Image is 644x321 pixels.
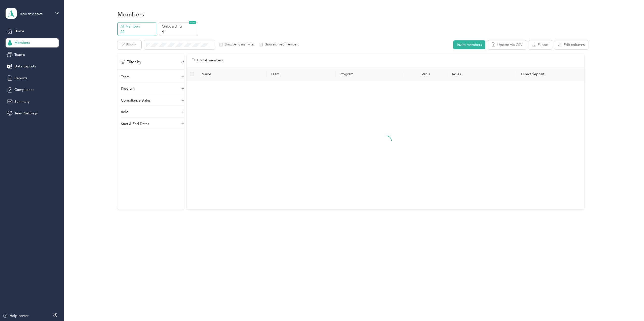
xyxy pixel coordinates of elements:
[162,24,196,29] p: Onboarding
[121,74,130,80] p: Team
[14,87,34,92] span: Compliance
[267,67,336,81] th: Team
[14,29,24,34] span: Home
[120,24,155,29] p: All Members
[202,72,263,76] span: Name
[453,40,485,49] button: Invite members
[121,98,151,103] p: Compliance status
[336,67,403,81] th: Program
[189,21,196,24] span: NEW
[120,29,155,34] p: 22
[529,40,552,49] button: Export
[3,313,29,318] button: Help center
[121,59,141,65] p: Filter by
[448,67,517,81] th: Roles
[121,86,135,91] p: Program
[121,121,149,127] p: Start & End Dates
[223,42,255,47] label: Show pending invites
[14,40,30,45] span: Members
[14,52,25,57] span: Teams
[488,40,526,49] button: Update via CSV
[517,67,586,81] th: Direct deposit
[197,67,267,81] th: Name
[616,293,644,321] iframe: Everlance-gr Chat Button Frame
[403,67,448,81] th: Status
[263,42,299,47] label: Show archived members
[14,99,30,104] span: Summary
[117,12,144,17] h1: Members
[14,64,36,69] span: Data Exports
[554,40,588,49] button: Edit columns
[162,29,196,34] p: 4
[197,58,223,63] p: 0 Total members
[19,13,43,16] div: Team dashboard
[117,40,141,49] button: Filters
[14,111,38,116] span: Team Settings
[14,76,27,81] span: Reports
[121,109,128,115] p: Role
